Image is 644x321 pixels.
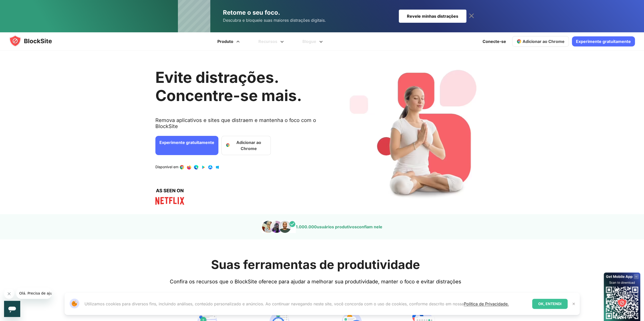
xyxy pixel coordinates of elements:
[16,288,52,299] iframe: Mensagem da empresa
[159,140,214,145] font: Experimente gratuitamente
[572,302,576,306] img: Fechar
[294,32,333,51] a: Blogue
[217,39,233,44] font: Produto
[262,220,296,233] img: imagens de pessoas
[250,32,294,51] a: Recursos
[523,39,565,44] font: Adicionar ao Chrome
[512,36,569,47] a: Adicionar ao Chrome
[85,301,464,306] font: Utilizamos cookies para diversos fins, incluindo análises, conteúdo personalizado e anúncios. Ao ...
[464,301,509,306] a: Política de Privacidade.
[576,39,631,44] font: Experimente gratuitamente
[3,4,42,8] font: Olá. Precisa de ajuda?
[209,32,250,51] a: Produto
[9,35,62,47] img: blocksite-icon.5d769676.svg
[170,279,461,285] font: Confira os recursos que o BlockSite oferece para ajudar a melhorar sua produtividade, manter o fo...
[221,136,271,155] a: Adicionar ao Chrome
[155,68,302,105] font: Evite distrações. Concentre-se mais.
[357,224,382,229] font: confiam nele
[538,302,562,306] font: OK, ENTENDI
[570,301,577,307] button: Fechar
[516,39,522,44] img: chrome-icon.svg
[407,14,458,19] font: Revele minhas distrações
[258,39,277,44] font: Recursos
[223,18,326,23] font: Descubra e bloqueie suas maiores distrações digitais.
[155,136,218,155] a: Experimente gratuitamente
[155,117,316,129] font: Remova aplicativos e sites que distraem e mantenha o foco com o BlockSite
[155,165,178,169] font: Disponível em
[480,35,509,47] a: Conecte-se
[296,224,317,229] font: 1.000.000
[4,289,14,299] iframe: Fechar mensagem
[211,257,420,272] font: Suas ferramentas de produtividade
[302,39,316,44] font: Blogue
[317,224,357,229] font: usuários produtivos
[236,140,261,151] font: Adicionar ao Chrome
[4,301,20,317] iframe: Botão para abrir uma janela de mensagens
[483,39,506,44] font: Conecte-se
[572,36,635,46] a: Experimente gratuitamente
[223,9,280,16] font: Retome o seu foco.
